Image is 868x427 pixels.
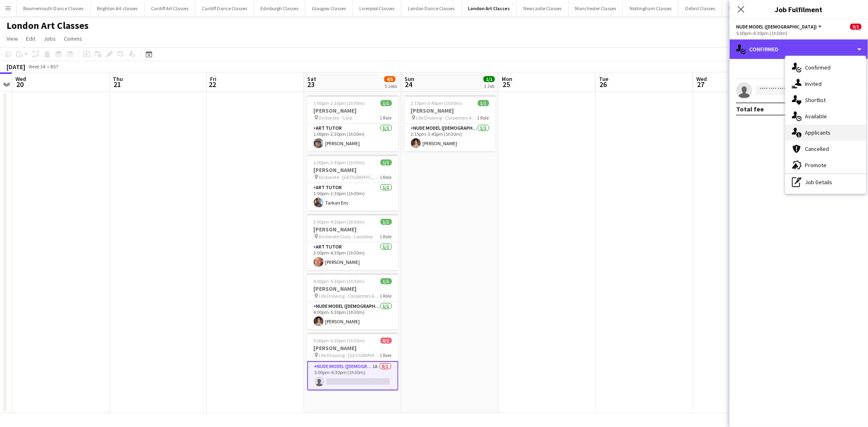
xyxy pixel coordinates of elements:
[319,174,380,180] span: Dickorate - [GEOGRAPHIC_DATA]
[380,352,392,358] span: 1 Role
[27,63,47,70] span: Week 34
[26,35,35,42] span: Edit
[404,95,496,151] app-job-card: 2:15pm-3:45pm (1h30m)1/1[PERSON_NAME] Life Drawing - Carpenters Arms1 RoleNude Model ([DEMOGRAPHI...
[380,159,392,166] span: 1/1
[785,141,866,157] div: Cancelled
[380,219,392,225] span: 1/1
[307,333,398,390] app-job-card: 5:00pm-6:30pm (1h30m)0/1[PERSON_NAME] Life Drawing - [GEOGRAPHIC_DATA]1 RoleNude Model ([DEMOGRAP...
[380,278,392,284] span: 1/1
[14,80,26,89] span: 20
[380,293,392,299] span: 1 Role
[736,24,823,30] button: Nude Model ([DEMOGRAPHIC_DATA])
[307,226,398,233] h3: [PERSON_NAME]
[3,33,21,44] a: View
[403,80,414,89] span: 24
[730,39,868,59] div: Confirmed
[305,0,353,16] button: Glasgow Classes
[416,115,477,121] span: Life Drawing - Carpenters Arms
[478,100,489,106] span: 1/1
[195,0,254,16] button: Cardiff Dance Classes
[307,183,398,211] app-card-role: Art Tutor1/11:00pm-2:30pm (1h30m)Tarkan Enc
[319,233,373,240] span: Dickorate Class - Loosebox
[785,108,866,124] div: Available
[23,33,39,44] a: Edit
[785,124,866,141] div: Applicants
[380,115,392,121] span: 1 Role
[144,0,195,16] button: Cardiff Art Classes
[722,0,770,16] button: Sheffield Classes
[50,63,59,70] div: BST
[384,76,396,82] span: 4/5
[785,157,866,173] div: Promote
[404,124,496,151] app-card-role: Nude Model ([DEMOGRAPHIC_DATA])1/12:15pm-3:45pm (1h30m)[PERSON_NAME]
[736,30,861,36] div: 5:00pm-6:30pm (1h30m)
[385,83,397,89] div: 5 Jobs
[483,76,495,82] span: 1/1
[785,59,866,76] div: Confirmed
[307,166,398,174] h3: [PERSON_NAME]
[502,75,512,83] span: Mon
[380,233,392,240] span: 1 Role
[484,83,494,89] div: 1 Job
[209,80,216,89] span: 22
[307,361,398,390] app-card-role: Nude Model ([DEMOGRAPHIC_DATA])1A0/15:00pm-6:30pm (1h30m)
[307,302,398,329] app-card-role: Nude Model ([DEMOGRAPHIC_DATA])1/14:00pm-5:30pm (1h30m)[PERSON_NAME]
[380,100,392,106] span: 1/1
[314,100,365,106] span: 1:00pm-2:30pm (1h30m)
[850,24,861,30] span: 0/1
[17,0,90,16] button: Bournemouth Dance Classes
[785,174,866,190] div: Job Details
[598,80,608,89] span: 26
[307,75,316,83] span: Sat
[15,75,26,83] span: Wed
[461,0,517,16] button: London Art Classes
[307,107,398,114] h3: [PERSON_NAME]
[404,107,496,114] h3: [PERSON_NAME]
[40,33,59,44] a: Jobs
[314,159,365,166] span: 1:00pm-2:30pm (1h30m)
[785,92,866,108] div: Shortlist
[319,115,352,121] span: Dickorate - Carp
[307,344,398,352] h3: [PERSON_NAME]
[404,75,414,83] span: Sun
[401,0,461,16] button: London Dance Classes
[785,76,866,92] div: Invited
[568,0,623,16] button: Manchester Classes
[678,0,722,16] button: Oxford Classes
[61,33,85,44] a: Comms
[307,242,398,270] app-card-role: Art Tutor1/13:00pm-4:30pm (1h30m)[PERSON_NAME]
[112,80,123,89] span: 21
[380,174,392,180] span: 1 Role
[307,124,398,151] app-card-role: Art Tutor1/11:00pm-2:30pm (1h30m)[PERSON_NAME]
[44,35,56,42] span: Jobs
[90,0,144,16] button: Brighton Art classes
[623,0,678,16] button: Nottingham Classes
[307,95,398,151] app-job-card: 1:00pm-2:30pm (1h30m)1/1[PERSON_NAME] Dickorate - Carp1 RoleArt Tutor1/11:00pm-2:30pm (1h30m)[PER...
[695,80,707,89] span: 27
[696,75,707,83] span: Wed
[314,278,365,284] span: 4:00pm-5:30pm (1h30m)
[380,338,392,344] span: 0/1
[307,285,398,292] h3: [PERSON_NAME]
[307,214,398,270] app-job-card: 3:00pm-4:30pm (1h30m)1/1[PERSON_NAME] Dickorate Class - Loosebox1 RoleArt Tutor1/13:00pm-4:30pm (...
[254,0,305,16] button: Edinburgh Classes
[477,115,489,121] span: 1 Role
[501,80,512,89] span: 25
[411,100,462,106] span: 2:15pm-3:45pm (1h30m)
[306,80,316,89] span: 23
[319,293,380,299] span: Life Drawing - Carpenters Arms
[736,105,764,113] div: Total fee
[307,155,398,211] app-job-card: 1:00pm-2:30pm (1h30m)1/1[PERSON_NAME] Dickorate - [GEOGRAPHIC_DATA]1 RoleArt Tutor1/11:00pm-2:30p...
[353,0,401,16] button: Liverpool Classes
[517,0,568,16] button: Newcastle Classes
[307,273,398,329] app-job-card: 4:00pm-5:30pm (1h30m)1/1[PERSON_NAME] Life Drawing - Carpenters Arms1 RoleNude Model ([DEMOGRAPHI...
[7,20,89,32] h1: London Art Classes
[7,35,18,42] span: View
[319,352,380,358] span: Life Drawing - [GEOGRAPHIC_DATA]
[730,4,868,15] h3: Job Fulfilment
